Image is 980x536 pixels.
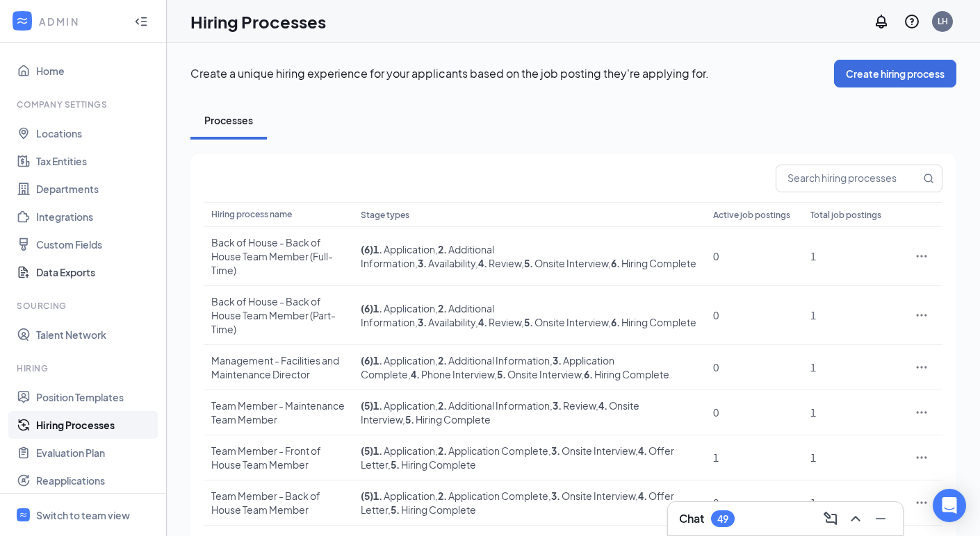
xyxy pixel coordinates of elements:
[584,368,593,380] b: 6 .
[361,444,373,457] span: ( 5 )
[36,439,155,467] a: Evaluation Plan
[361,489,373,502] span: ( 5 )
[17,99,152,110] div: Company Settings
[524,316,533,328] b: 5 .
[408,368,494,380] span: , Phone Interview
[521,316,608,328] span: , Onsite Interview
[36,231,155,258] a: Custom Fields
[36,119,155,147] a: Locations
[211,235,347,277] div: Back of House - Back of House Team Member (Full-Time)
[803,202,901,227] th: Total job postings
[402,413,491,426] span: , Hiring Complete
[36,175,155,203] a: Departments
[438,354,447,367] b: 2 .
[361,243,373,256] span: ( 6 )
[435,354,550,367] span: , Additional Information
[373,243,382,256] b: 1 .
[873,13,890,30] svg: Notifications
[391,503,400,516] b: 5 .
[611,257,620,269] b: 6 .
[36,467,155,494] a: Reapplications
[438,489,447,502] b: 2 .
[36,147,155,175] a: Tax Entities
[713,250,719,262] span: 0
[638,444,647,457] b: 4 .
[36,383,155,411] a: Position Templates
[553,354,562,367] b: 3 .
[638,489,647,502] b: 4 .
[810,249,894,263] div: 1
[373,444,382,457] b: 1 .
[548,444,635,457] span: , Onsite Interview
[361,354,373,367] span: ( 6 )
[915,451,929,464] svg: Ellipses
[475,257,521,269] span: , Review
[211,294,347,336] div: Back of House - Back of House Team Member (Part-Time)
[713,406,719,419] span: 0
[713,496,719,509] span: 0
[373,243,435,256] span: Application
[204,113,253,127] div: Processes
[361,302,373,315] span: ( 6 )
[211,489,347,517] div: Team Member - Back of House Team Member
[438,302,447,315] b: 2 .
[391,458,400,471] b: 5 .
[551,444,560,457] b: 3 .
[15,14,29,28] svg: WorkstreamLogo
[915,360,929,374] svg: Ellipses
[373,399,382,412] b: 1 .
[361,399,373,412] span: ( 5 )
[915,405,929,419] svg: Ellipses
[706,202,803,227] th: Active job postings
[435,489,548,502] span: , Application Complete
[211,209,292,219] span: Hiring process name
[438,399,447,412] b: 2 .
[388,458,476,471] span: , Hiring Complete
[373,354,382,367] b: 1 .
[904,13,920,30] svg: QuestionInfo
[190,10,326,33] h1: Hiring Processes
[810,405,894,419] div: 1
[933,489,966,522] div: Open Intercom Messenger
[373,489,435,502] span: Application
[36,321,155,349] a: Talent Network
[713,309,719,321] span: 0
[373,354,435,367] span: Application
[938,15,948,27] div: LH
[521,257,608,269] span: , Onsite Interview
[211,399,347,426] div: Team Member - Maintenance Team Member
[819,508,842,530] button: ComposeMessage
[36,203,155,231] a: Integrations
[438,243,447,256] b: 2 .
[354,202,706,227] th: Stage types
[844,508,867,530] button: ChevronUp
[475,316,521,328] span: , Review
[415,257,475,269] span: , Availability
[418,257,427,269] b: 3 .
[598,399,607,412] b: 4 .
[553,399,562,412] b: 3 .
[776,165,920,192] input: Search hiring processes
[608,316,696,328] span: , Hiring Complete
[548,489,635,502] span: , Onsite Interview
[713,451,719,464] span: 1
[134,15,148,28] svg: Collapse
[211,353,347,381] div: Management - Facilities and Maintenance Director
[550,399,596,412] span: , Review
[847,510,864,527] svg: ChevronUp
[36,508,130,522] div: Switch to team view
[438,444,447,457] b: 2 .
[717,513,728,525] div: 49
[713,361,719,374] span: 0
[19,510,28,519] svg: WorkstreamLogo
[388,503,476,516] span: , Hiring Complete
[373,302,435,315] span: Application
[405,413,414,426] b: 5 .
[822,510,839,527] svg: ComposeMessage
[17,362,152,374] div: Hiring
[17,300,152,312] div: Sourcing
[435,399,550,412] span: , Additional Information
[39,15,122,28] div: ADMIN
[524,257,533,269] b: 5 .
[373,399,435,412] span: Application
